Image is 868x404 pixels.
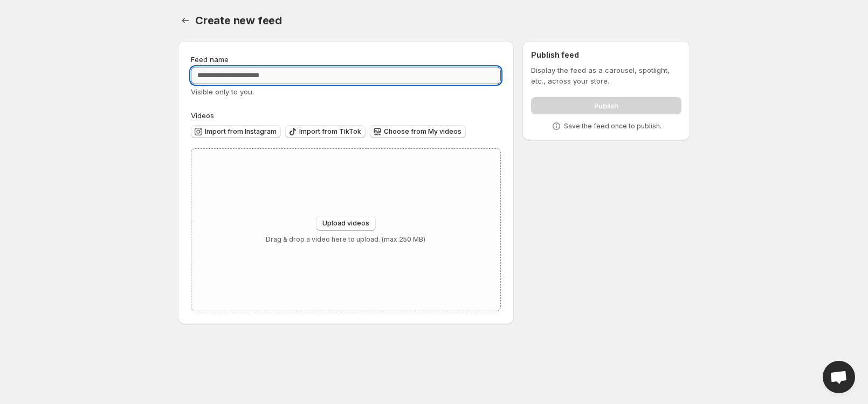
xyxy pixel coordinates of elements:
[322,219,369,228] span: Upload videos
[178,13,193,28] button: Settings
[316,216,376,231] button: Upload videos
[195,14,282,27] span: Create new feed
[191,55,229,64] span: Feed name
[823,361,855,393] div: Open chat
[564,122,662,131] p: Save the feed once to publish.
[266,235,425,244] p: Drag & drop a video here to upload. (max 250 MB)
[531,65,681,86] p: Display the feed as a carousel, spotlight, etc., across your store.
[370,125,466,138] button: Choose from My videos
[205,127,277,136] span: Import from Instagram
[191,125,281,138] button: Import from Instagram
[191,87,254,96] span: Visible only to you.
[285,125,366,138] button: Import from TikTok
[191,111,214,120] span: Videos
[299,127,361,136] span: Import from TikTok
[384,127,461,136] span: Choose from My videos
[531,50,681,60] h2: Publish feed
